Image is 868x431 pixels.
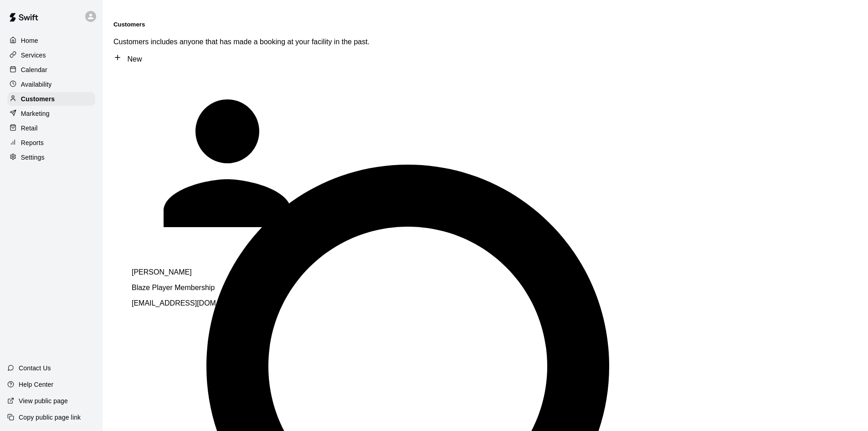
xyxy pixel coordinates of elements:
[21,36,38,45] p: Home
[132,268,387,276] p: [PERSON_NAME]
[21,94,55,104] p: Customers
[7,48,95,62] a: Services
[21,153,45,162] p: Settings
[21,51,46,60] p: Services
[7,151,95,164] a: Settings
[19,413,81,422] p: Copy public page link
[19,396,68,405] p: View public page
[7,107,95,120] a: Marketing
[7,34,95,47] a: Home
[7,78,95,91] a: Availability
[21,138,44,147] p: Reports
[21,109,50,118] p: Marketing
[19,363,51,373] p: Contact Us
[21,80,52,89] p: Availability
[113,55,142,63] a: New
[21,65,47,74] p: Calendar
[7,63,95,77] a: Calendar
[21,124,38,133] p: Retail
[132,284,387,292] p: Blaze Player Membership
[7,136,95,150] a: Reports
[132,299,255,307] span: [EMAIL_ADDRESS][DOMAIN_NAME]
[7,121,95,135] a: Retail
[7,92,95,106] a: Customers
[132,68,387,261] div: Jonathan Hayworth
[113,38,857,46] p: Customers includes anyone that has made a booking at your facility in the past.
[113,21,857,28] h5: Customers
[19,380,53,389] p: Help Center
